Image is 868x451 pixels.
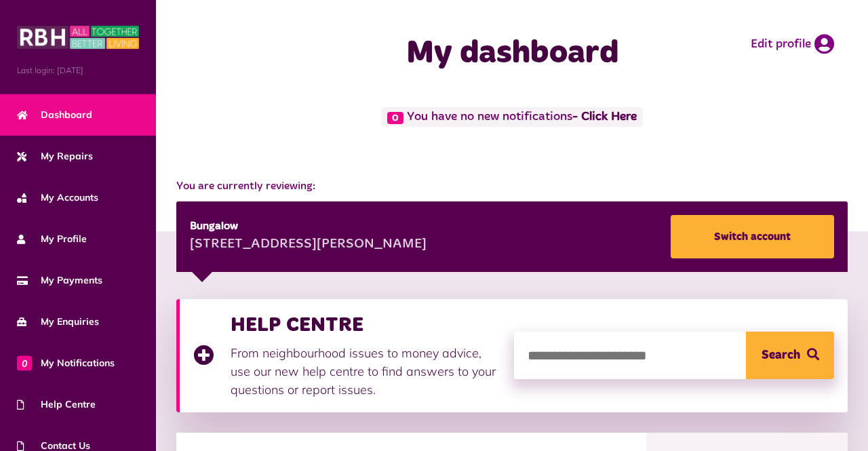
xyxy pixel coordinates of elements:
[572,111,637,123] a: - Click Here
[17,232,87,246] span: My Profile
[17,355,32,370] span: 0
[762,332,800,379] span: Search
[17,397,96,412] span: Help Centre
[381,107,642,127] span: You have no new notifications
[671,215,834,258] a: Switch account
[387,112,403,124] span: 0
[231,344,500,399] p: From neighbourhood issues to money advice, use our new help centre to find answers to your questi...
[190,235,427,255] div: [STREET_ADDRESS][PERSON_NAME]
[17,24,139,51] img: MyRBH
[17,356,115,370] span: My Notifications
[17,315,99,329] span: My Enquiries
[746,332,834,379] button: Search
[17,191,98,205] span: My Accounts
[176,178,848,195] span: You are currently reviewing:
[190,218,427,235] div: Bungalow
[348,34,677,73] h1: My dashboard
[17,273,102,288] span: My Payments
[17,149,93,163] span: My Repairs
[17,108,92,122] span: Dashboard
[751,34,834,54] a: Edit profile
[231,313,500,337] h3: HELP CENTRE
[17,64,139,77] span: Last login: [DATE]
